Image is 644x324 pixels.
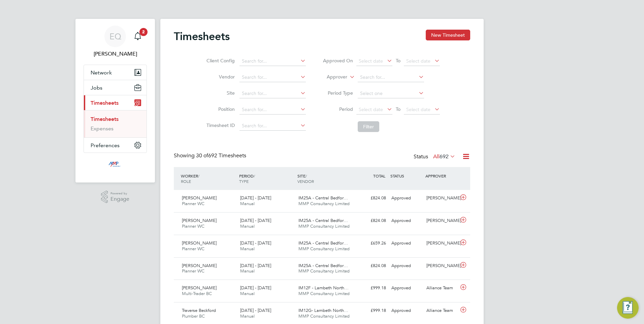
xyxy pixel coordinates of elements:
[298,263,348,268] span: IM25A - Central Bedfor…
[617,297,639,319] button: Engage Resource Center
[204,74,235,80] label: Vendor
[237,170,296,187] div: PERIOD
[298,201,350,206] span: MMP Consultancy Limited
[91,125,114,132] a: Expenses
[84,80,147,95] button: Jobs
[240,246,255,252] span: Manual
[298,195,348,201] span: IM25A - Central Bedfor…
[414,152,457,162] div: Status
[424,238,459,249] div: [PERSON_NAME]
[426,30,470,40] button: New Timesheet
[298,223,350,229] span: MMP Consultancy Limited
[254,173,255,179] span: /
[182,223,204,229] span: Planner WC
[298,313,350,319] span: MMP Consultancy Limited
[174,152,248,159] div: Showing
[240,313,255,319] span: Manual
[424,283,459,294] div: Alliance Team
[182,268,204,274] span: Planner WC
[182,240,217,246] span: [PERSON_NAME]
[358,73,424,82] input: Search for...
[198,173,199,179] span: /
[106,160,125,170] img: mmpconsultancy-logo-retina.png
[298,307,348,313] span: IM12G- Lambeth North…
[101,191,130,203] a: Powered byEngage
[424,260,459,271] div: [PERSON_NAME]
[196,152,208,159] span: 30 of
[298,218,348,223] span: IM25A - Central Bedfor…
[182,263,217,268] span: [PERSON_NAME]
[433,153,455,160] label: All
[394,56,402,65] span: To
[182,246,204,252] span: Planner WC
[406,106,430,112] span: Select date
[240,223,255,229] span: Manual
[131,26,144,47] a: 2
[298,246,350,252] span: MMP Consultancy Limited
[182,307,216,313] span: Traverse Beckford
[239,73,306,82] input: Search for...
[297,179,314,184] span: VENDOR
[239,105,306,115] input: Search for...
[204,122,235,128] label: Timesheet ID
[240,218,271,223] span: [DATE] - [DATE]
[359,58,383,64] span: Select date
[91,85,102,91] span: Jobs
[196,152,246,159] span: 692 Timesheets
[239,57,306,66] input: Search for...
[359,106,383,112] span: Select date
[389,305,424,316] div: Approved
[240,195,271,201] span: [DATE] - [DATE]
[373,173,385,179] span: TOTAL
[424,193,459,204] div: [PERSON_NAME]
[354,260,389,271] div: £824.08
[424,215,459,226] div: [PERSON_NAME]
[389,260,424,271] div: Approved
[109,32,121,41] span: EQ
[240,291,255,296] span: Manual
[389,238,424,249] div: Approved
[84,138,147,153] button: Preferences
[296,170,354,187] div: SITE
[182,291,212,296] span: Multi-Trader BC
[181,179,191,184] span: ROLE
[174,30,230,43] h2: Timesheets
[240,268,255,274] span: Manual
[84,110,147,137] div: Timesheets
[240,263,271,268] span: [DATE] - [DATE]
[75,19,155,183] nav: Main navigation
[323,90,353,96] label: Period Type
[354,238,389,249] div: £659.26
[182,195,217,201] span: [PERSON_NAME]
[204,90,235,96] label: Site
[389,283,424,294] div: Approved
[358,121,379,132] button: Filter
[84,160,147,170] a: Go to home page
[323,58,353,64] label: Approved On
[354,283,389,294] div: £999.18
[84,95,147,110] button: Timesheets
[182,218,217,223] span: [PERSON_NAME]
[389,215,424,226] div: Approved
[240,240,271,246] span: [DATE] - [DATE]
[317,74,347,80] label: Approver
[182,285,217,291] span: [PERSON_NAME]
[204,58,235,64] label: Client Config
[389,193,424,204] div: Approved
[298,268,350,274] span: MMP Consultancy Limited
[323,106,353,112] label: Period
[354,305,389,316] div: £999.18
[239,179,249,184] span: TYPE
[179,170,237,187] div: WORKER
[389,170,424,182] div: STATUS
[305,173,307,179] span: /
[91,142,120,149] span: Preferences
[240,201,255,206] span: Manual
[91,69,112,76] span: Network
[182,201,204,206] span: Planner WC
[84,26,147,58] a: EQ[PERSON_NAME]
[110,196,129,202] span: Engage
[204,106,235,112] label: Position
[110,191,129,196] span: Powered by
[239,121,306,131] input: Search for...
